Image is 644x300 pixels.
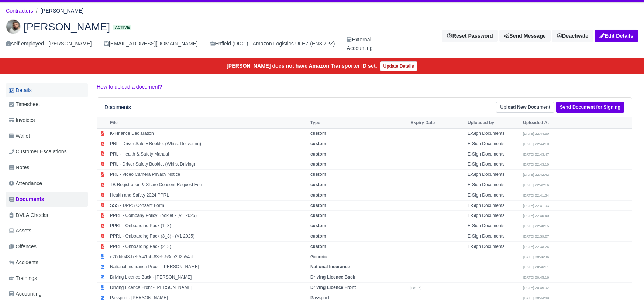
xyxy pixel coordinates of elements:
td: E-Sign Documents [466,231,521,241]
div: Enfield (DIG1) - Amazon Logistics ULEZ (EN3 7PZ) [210,40,335,48]
strong: Generic [310,254,327,259]
small: [DATE] 22:42:42 [523,173,549,177]
li: [PERSON_NAME] [33,7,84,15]
td: Health and Safety 2024 PPRL [108,190,309,200]
td: E-Sign Documents [466,190,521,200]
span: Notes [9,163,29,172]
span: Timesheet [9,100,40,109]
span: Attendance [9,179,42,188]
span: Active [113,25,131,30]
h6: Documents [104,104,131,110]
a: Send Document for Signing [556,102,624,113]
td: SSS - DPPS Consent Form [108,200,309,211]
a: DVLA Checks [6,208,88,222]
strong: custom [310,213,326,218]
small: [DATE] [410,286,421,290]
a: Customer Escalations [6,144,88,159]
a: Invoices [6,113,88,127]
td: E-Sign Documents [466,211,521,221]
td: E-Sign Documents [466,159,521,170]
td: e20dd048-be55-415b-8355-53d52d2b54df [108,252,309,262]
td: PRL - Health & Safety Manual [108,149,309,159]
td: ТB Registration & Share Consent Request Form [108,180,309,190]
strong: custom [310,172,326,177]
th: File [108,117,309,128]
th: Type [309,117,409,128]
small: [DATE] 22:43:47 [523,152,549,156]
a: Notes [6,160,88,175]
a: Contractors [6,8,33,14]
td: PRL - Driver Safety Booklet (Whilst Driving) [108,159,309,170]
span: Assets [9,226,31,235]
a: Accidents [6,255,88,270]
span: DVLA Checks [9,211,48,219]
strong: Driving Licence Back [310,275,355,280]
div: External Accounting [347,35,372,52]
iframe: Chat Widget [511,214,644,300]
a: Wallet [6,129,88,143]
td: PRL - Driver Safety Booklet (Whilst Delivering) [108,139,309,149]
a: Send Message [499,30,551,42]
td: PRL - Video Camera Privacy Notice [108,170,309,180]
a: Trainings [6,271,88,286]
a: Documents [6,192,88,207]
small: [DATE] 22:43:10 [523,162,549,166]
small: [DATE] 22:44:10 [523,142,549,146]
strong: custom [310,223,326,228]
td: Driving Licence Back - [PERSON_NAME] [108,272,309,283]
strong: custom [310,151,326,157]
strong: National Insurance [310,264,350,269]
td: E-Sign Documents [466,129,521,139]
small: [DATE] 22:42:16 [523,183,549,187]
td: E-Sign Documents [466,170,521,180]
td: PPRL - Onboarding Pack (2_3) [108,241,309,252]
a: Deactivate [552,30,593,42]
small: [DATE] 22:40:40 [523,214,549,218]
td: National Insurance Proof - [PERSON_NAME] [108,262,309,272]
a: Assets [6,224,88,238]
span: [PERSON_NAME] [24,21,110,32]
th: Expiry Date [409,117,466,128]
strong: custom [310,182,326,187]
th: Uploaded At [521,117,576,128]
a: Update Details [380,61,417,71]
a: Details [6,83,88,97]
a: How to upload a document? [97,84,162,90]
span: Documents [9,195,44,204]
td: E-Sign Documents [466,200,521,211]
div: self-employed - [PERSON_NAME] [6,40,92,48]
strong: custom [310,141,326,146]
small: [DATE] 22:44:30 [523,132,549,136]
strong: Driving Licence Front [310,285,356,290]
td: E-Sign Documents [466,180,521,190]
a: Timesheet [6,97,88,112]
strong: custom [310,192,326,198]
td: E-Sign Documents [466,221,521,231]
td: E-Sign Documents [466,241,521,252]
div: Emil Markov [0,13,644,59]
td: E-Sign Documents [466,139,521,149]
strong: custom [310,161,326,167]
div: [EMAIL_ADDRESS][DOMAIN_NAME] [104,40,198,48]
td: PPRL - Onboarding Pack (1_3) [108,221,309,231]
span: Customer Escalations [9,147,67,156]
strong: custom [310,203,326,208]
td: PPRL - Onboarding Pack (3_3) - (V1 2025) [108,231,309,241]
small: [DATE] 22:41:03 [523,204,549,208]
strong: custom [310,244,326,249]
a: Upload New Document [496,102,554,113]
td: K-Finance Declaration [108,129,309,139]
a: Offences [6,239,88,254]
span: Invoices [9,116,35,125]
strong: custom [310,131,326,136]
button: Reset Password [442,30,497,42]
span: Accidents [9,258,38,267]
td: Driving Licence Front - [PERSON_NAME] [108,282,309,293]
a: Attendance [6,176,88,191]
th: Uploaded by [466,117,521,128]
td: E-Sign Documents [466,149,521,159]
small: [DATE] 22:41:54 [523,193,549,197]
span: Trainings [9,274,37,283]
